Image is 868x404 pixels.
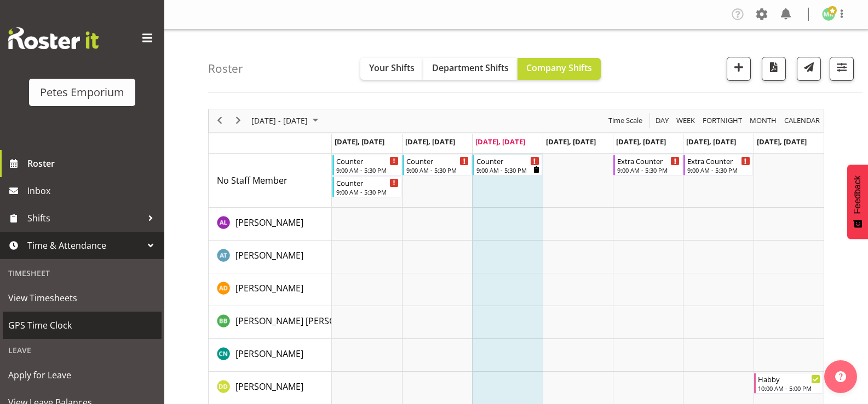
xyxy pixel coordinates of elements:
div: next period [229,109,248,132]
div: Leave [3,339,162,361]
span: [PERSON_NAME] [235,282,303,294]
button: Timeline Month [748,114,779,127]
img: Rosterit website logo [8,27,99,49]
span: [DATE], [DATE] [616,137,666,147]
button: Previous [212,114,227,127]
div: 9:00 AM - 5:30 PM [687,166,750,174]
button: Send a list of all shifts for the selected filtered period to all rostered employees. [797,57,821,81]
span: [PERSON_NAME] [235,216,303,229]
div: No Staff Member"s event - Counter Begin From Monday, September 29, 2025 at 9:00:00 AM GMT+13:00 E... [332,155,401,175]
span: [DATE], [DATE] [475,137,525,147]
a: Apply for Leave [3,361,162,389]
button: Add a new shift [727,57,751,81]
button: Next [231,114,246,127]
span: [DATE], [DATE] [546,137,596,147]
h4: Roster [208,62,243,75]
div: Timesheet [3,262,162,284]
div: 9:00 AM - 5:30 PM [336,188,399,196]
button: Feedback - Show survey [847,165,868,239]
button: Timeline Day [654,114,671,127]
a: [PERSON_NAME] [235,216,303,229]
a: [PERSON_NAME] [235,347,303,360]
div: No Staff Member"s event - Extra Counter Begin From Friday, October 3, 2025 at 9:00:00 AM GMT+13:0... [613,155,682,175]
span: Time & Attendance [27,237,142,254]
div: 9:00 AM - 5:30 PM [476,166,539,174]
span: Your Shifts [369,62,415,74]
div: No Staff Member"s event - Counter Begin From Tuesday, September 30, 2025 at 9:00:00 AM GMT+13:00 ... [403,155,472,175]
span: [PERSON_NAME] [235,348,303,360]
span: calendar [783,114,821,127]
a: [PERSON_NAME] [PERSON_NAME] [235,314,373,327]
span: Department Shifts [432,62,509,74]
div: 9:00 AM - 5:30 PM [406,166,469,174]
div: Petes Emporium [40,84,124,101]
span: GPS Time Clock [8,317,156,333]
div: Habby [758,373,820,384]
a: [PERSON_NAME] [235,282,303,295]
span: [DATE], [DATE] [405,137,455,147]
div: Extra Counter [617,155,680,166]
div: No Staff Member"s event - Counter Begin From Monday, September 29, 2025 at 9:00:00 AM GMT+13:00 E... [332,177,401,197]
span: [DATE], [DATE] [757,137,807,147]
div: Sep 29 - Oct 05, 2025 [248,109,325,132]
a: [PERSON_NAME] [235,380,303,393]
button: Fortnight [701,114,744,127]
a: No Staff Member [217,174,288,187]
span: Inbox [27,183,159,199]
a: [PERSON_NAME] [235,249,303,262]
span: [PERSON_NAME] [235,249,303,261]
div: No Staff Member"s event - Counter Begin From Wednesday, October 1, 2025 at 9:00:00 AM GMT+13:00 E... [473,155,542,175]
img: melanie-richardson713.jpg [822,8,835,21]
span: [PERSON_NAME] [235,380,303,393]
span: Time Scale [607,114,643,127]
button: Department Shifts [423,58,518,80]
button: Month [783,114,822,127]
div: 9:00 AM - 5:30 PM [336,166,399,174]
a: View Timesheets [3,284,162,312]
button: Download a PDF of the roster according to the set date range. [762,57,786,81]
span: Fortnight [702,114,743,127]
span: Shifts [27,210,142,226]
td: Alex-Micheal Taniwha resource [209,241,332,273]
div: Extra Counter [687,155,750,166]
span: Roster [27,155,159,172]
div: No Staff Member"s event - Extra Counter Begin From Saturday, October 4, 2025 at 9:00:00 AM GMT+13... [683,155,752,175]
div: 10:00 AM - 5:00 PM [758,384,820,393]
div: 9:00 AM - 5:30 PM [617,166,680,174]
td: No Staff Member resource [209,154,332,208]
div: Counter [336,177,399,188]
span: Month [749,114,778,127]
img: help-xxl-2.png [835,371,846,382]
span: [DATE], [DATE] [686,137,736,147]
button: Company Shifts [518,58,601,80]
button: Your Shifts [360,58,423,80]
span: View Timesheets [8,290,156,306]
div: previous period [210,109,229,132]
div: Counter [476,155,539,166]
div: Danielle Donselaar"s event - Habby Begin From Sunday, October 5, 2025 at 10:00:00 AM GMT+13:00 En... [754,373,823,394]
td: Christine Neville resource [209,339,332,372]
span: Company Shifts [526,62,592,74]
div: Counter [336,155,399,166]
button: Time Scale [607,114,645,127]
span: Feedback [853,175,863,214]
span: [DATE], [DATE] [335,137,384,147]
button: Filter Shifts [830,57,854,81]
td: Abigail Lane resource [209,208,332,241]
button: October 2025 [250,114,323,127]
button: Timeline Week [675,114,697,127]
div: Counter [406,155,469,166]
span: Apply for Leave [8,367,156,383]
span: Week [675,114,696,127]
td: Beena Beena resource [209,306,332,339]
span: [DATE] - [DATE] [250,114,309,127]
a: GPS Time Clock [3,312,162,339]
span: [PERSON_NAME] [PERSON_NAME] [235,315,373,327]
span: Day [654,114,670,127]
td: Amelia Denz resource [209,273,332,306]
